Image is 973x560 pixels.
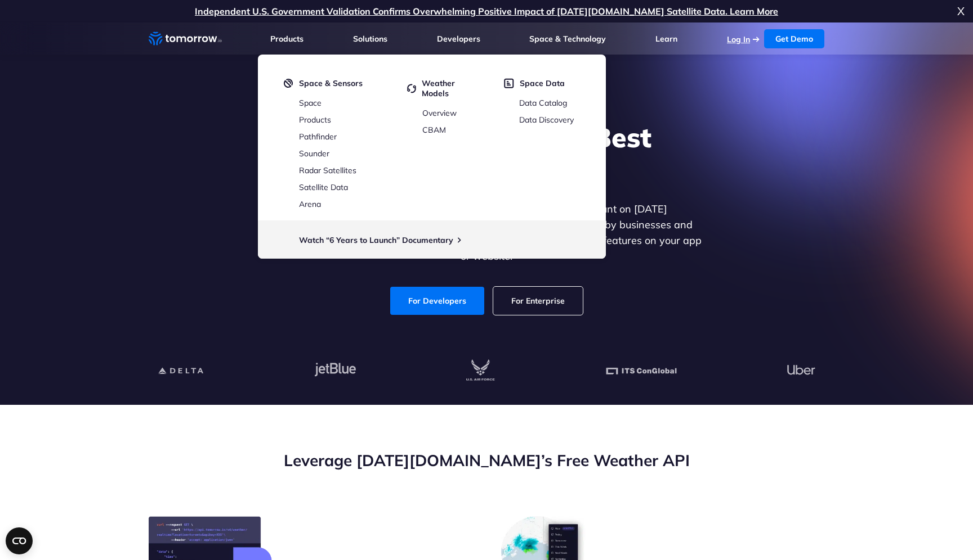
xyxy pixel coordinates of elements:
a: Data Discovery [519,115,574,125]
a: Satellite Data [299,182,348,192]
a: Products [299,115,331,125]
img: space-data.svg [504,78,514,88]
a: Pathfinder [299,132,337,142]
a: CBAM [422,125,446,135]
img: satelight.svg [284,78,293,88]
span: Weather Models [422,78,483,98]
a: Products [270,34,303,44]
a: Independent U.S. Government Validation Confirms Overwhelming Positive Impact of [DATE][DOMAIN_NAM... [195,6,778,17]
span: Space Data [520,78,565,88]
a: Learn [655,34,677,44]
a: Watch “6 Years to Launch” Documentary [299,235,453,245]
a: Developers [437,34,480,44]
span: Space & Sensors [299,78,363,88]
a: Arena [299,199,321,209]
a: Log In [727,34,750,44]
img: cycled.svg [407,78,416,98]
a: Sounder [299,148,329,159]
a: Radar Satellites [299,165,356,175]
h2: Leverage [DATE][DOMAIN_NAME]’s Free Weather API [149,450,824,471]
a: Data Catalog [519,98,567,108]
a: Overview [422,108,457,118]
button: Open CMP widget [6,527,33,554]
a: For Developers [390,287,484,315]
a: Space & Technology [529,34,606,44]
a: Space [299,98,322,108]
a: For Enterprise [493,287,583,315]
a: Home link [149,30,222,47]
a: Get Demo [764,29,824,48]
a: Solutions [353,34,387,44]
